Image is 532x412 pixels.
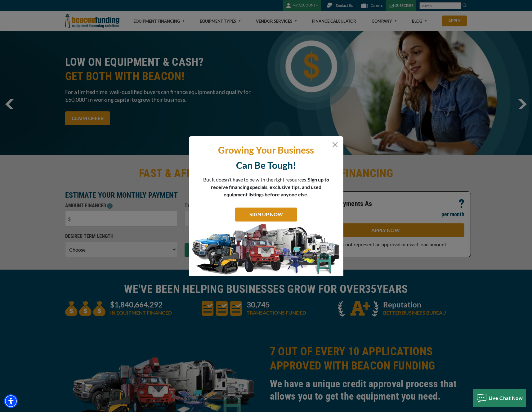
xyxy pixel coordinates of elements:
[331,141,339,148] button: Close
[189,223,343,276] img: SIGN UP NOW
[489,395,523,401] span: Live Chat Now
[4,394,18,408] div: Accessibility Menu
[473,389,526,407] button: Live Chat Now
[235,208,297,222] a: SIGN UP NOW
[194,159,339,171] p: Can Be Tough!
[203,176,329,198] p: But it doesn't have to be with the right resources!
[194,144,339,156] p: Growing Your Business
[211,177,329,197] span: Sign up to receive financing specials, exclusive tips, and used equipment listings before anyone ...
